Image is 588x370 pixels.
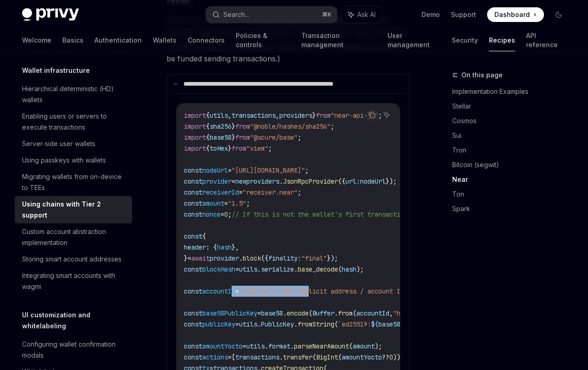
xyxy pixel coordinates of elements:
span: "<wallet's near-implicit address / account ID>" [239,287,411,295]
span: nodeUrl [360,177,386,185]
span: = [243,342,246,350]
span: await [191,254,210,262]
span: . [294,320,298,328]
span: const [184,210,202,218]
span: . [257,265,261,273]
span: from [232,144,246,152]
h5: Wallet infrastructure [22,65,90,76]
span: = [239,188,243,196]
span: ; [298,133,301,141]
span: }, [232,243,239,251]
span: , [276,111,279,120]
span: ; [228,210,232,218]
span: ( [309,309,312,317]
span: hash [217,243,232,251]
a: Connectors [188,29,225,51]
span: hash [342,265,356,273]
span: base58 [210,133,232,141]
a: Transaction management [301,29,377,51]
span: const [184,309,202,317]
span: const [184,166,202,174]
span: provider [202,177,232,185]
span: fromString [298,320,334,328]
span: Ask AI [357,10,376,19]
span: ?? [382,353,389,361]
span: accountId [202,287,235,295]
span: ( [312,353,316,361]
span: from [235,133,250,141]
span: blockHash [202,265,235,273]
span: Buffer [312,309,334,317]
span: ( [338,265,342,273]
span: } [232,133,235,141]
span: encode [287,309,309,317]
span: amount [202,199,224,207]
a: Server-side user wallets [15,136,132,152]
button: Ask AI [342,6,382,23]
span: const [184,199,202,207]
span: toHex [210,144,228,152]
span: providers [279,111,312,120]
span: . [334,309,338,317]
span: base58 [261,309,283,317]
span: import [184,111,206,120]
span: publicKey [202,320,235,328]
span: ; [305,166,309,174]
span: { [206,144,210,152]
span: [ [232,353,235,361]
a: Policies & controls [236,29,290,51]
div: Hierarchical deterministic (HD) wallets [22,83,127,105]
span: PublicKey [261,320,294,328]
a: Authentication [94,29,142,51]
span: serialize [261,265,294,273]
span: . [239,254,243,262]
span: amountYocto [342,353,382,361]
a: Migrating wallets from on-device to TEEs [15,169,132,196]
span: "@noble/hashes/sha256" [250,122,331,131]
span: const [184,287,202,295]
span: ( [338,353,342,361]
span: new [235,177,246,185]
span: ( [334,320,338,328]
span: = [232,177,235,185]
span: nodeUrl [202,166,228,174]
span: utils [210,111,228,120]
span: ; [378,111,382,120]
span: url: [345,177,360,185]
span: 0 [389,353,393,361]
span: ${ [371,320,378,328]
span: actions [202,353,228,361]
span: ({ [261,254,268,262]
span: base58PublicKey [378,320,433,328]
span: = [221,210,224,218]
span: ({ [338,177,345,185]
a: Spark [452,201,573,216]
span: "[URL][DOMAIN_NAME]" [232,166,305,174]
span: . [265,342,268,350]
a: Ton [452,187,573,201]
a: Near [452,172,573,187]
span: "final" [301,254,327,262]
span: amountYocto [202,342,243,350]
span: = [228,166,232,174]
span: nonce [202,210,221,218]
a: Recipes [489,29,515,51]
a: Configuring wallet confirmation modals [15,336,132,364]
span: = [235,320,239,328]
span: from [316,111,331,120]
h5: UI customization and whitelabeling [22,310,132,332]
a: API reference [526,29,566,51]
span: , [228,111,232,120]
div: Custom account abstraction implementation [22,226,127,248]
span: parseNearAmount [294,342,349,350]
a: Sui [452,128,573,143]
span: finality: [268,254,301,262]
div: Server-side user wallets [22,138,95,149]
span: format [268,342,290,350]
button: Search...⌘K [206,6,338,23]
span: base_decode [298,265,338,273]
span: ; [268,144,272,152]
span: On this page [461,70,503,81]
button: Copy the contents from the code block [366,109,378,121]
a: Enabling users or servers to execute transactions [15,108,132,136]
